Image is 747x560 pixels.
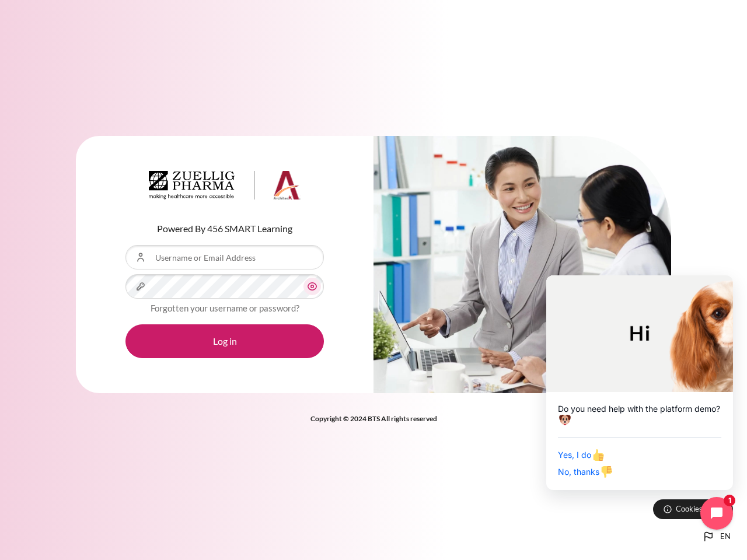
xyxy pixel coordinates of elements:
input: Username or Email Address [125,245,324,269]
a: Architeck [149,171,301,205]
p: Powered By 456 SMART Learning [125,222,324,236]
a: Forgotten your username or password? [151,303,299,313]
button: Languages [697,525,735,548]
button: Cookies notice [653,499,733,519]
button: Log in [125,324,324,358]
img: Architeck [149,171,301,200]
strong: Copyright © 2024 BTS All rights reserved [310,414,437,423]
span: en [720,531,731,542]
span: Cookies notice [676,503,724,514]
